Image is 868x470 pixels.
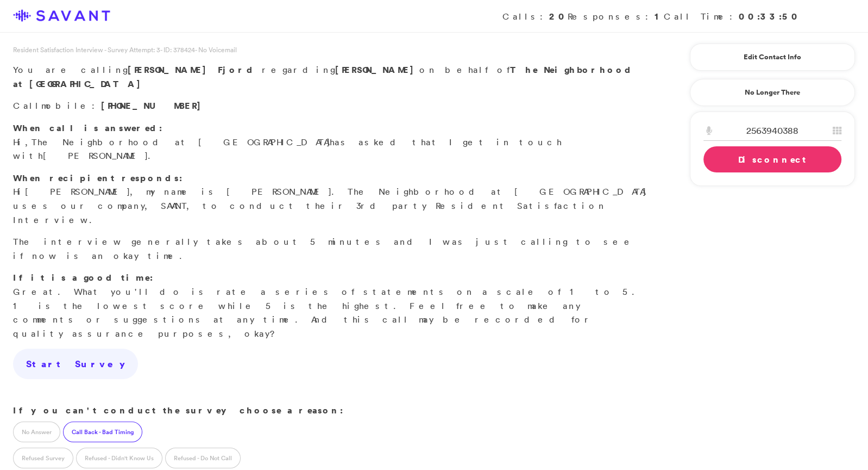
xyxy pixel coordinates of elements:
label: Refused Survey [13,448,73,468]
a: Disconnect [703,146,841,172]
label: Refused - Didn't Know Us [76,448,162,468]
span: [PERSON_NAME] [43,150,148,161]
span: [PHONE_NUMBER] [101,100,206,112]
strong: 1 [655,10,664,22]
p: You are calling regarding on behalf of [13,63,649,91]
a: No Longer There [690,79,855,106]
span: mobile [41,100,92,111]
p: Hi, has asked that I get in touch with . [13,121,649,163]
span: [PERSON_NAME] [128,64,212,76]
strong: When call is answered: [13,122,162,134]
a: Edit Contact Info [703,48,841,66]
p: Hi , my name is [PERSON_NAME]. The Neighborhood at [GEOGRAPHIC_DATA] uses our company, SAVANT, to... [13,171,649,227]
span: [PERSON_NAME] [25,186,130,197]
p: Call : [13,99,649,113]
a: Start Survey [13,349,138,379]
span: - ID: 378424 [160,45,195,54]
span: Resident Satisfaction Interview - Survey Attempt: 3 - No Voicemail [13,45,237,54]
label: Refused - Do Not Call [165,448,241,468]
strong: 20 [549,10,568,22]
strong: [PERSON_NAME] [335,64,419,76]
p: The interview generally takes about 5 minutes and I was just calling to see if now is an okay time. [13,235,649,263]
strong: 00:33:50 [739,10,801,22]
strong: When recipient responds: [13,172,183,184]
strong: If it is a good time: [13,271,153,283]
strong: If you can't conduct the survey choose a reason: [13,404,343,416]
p: Great. What you'll do is rate a series of statements on a scale of 1 to 5. 1 is the lowest score ... [13,271,649,341]
strong: The Neighborhood at [GEOGRAPHIC_DATA] [13,64,634,90]
label: Call Back - Bad Timing [63,422,142,442]
label: No Answer [13,422,60,442]
span: The Neighborhood at [GEOGRAPHIC_DATA] [32,137,330,147]
span: Fjord [218,64,256,76]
